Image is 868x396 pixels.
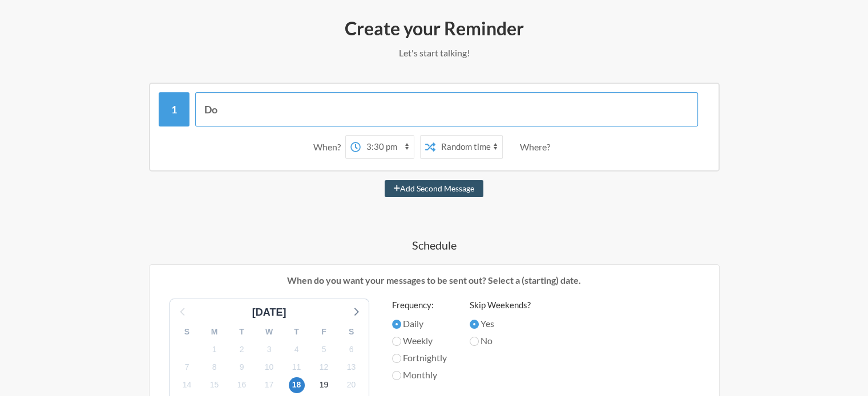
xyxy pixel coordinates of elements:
[261,377,277,393] span: Friday, October 17, 2025
[289,359,305,375] span: Saturday, October 11, 2025
[392,371,401,380] input: Monthly
[344,359,360,375] span: Monday, October 13, 2025
[470,299,531,312] label: Skip Weekends?
[234,359,250,375] span: Thursday, October 9, 2025
[392,320,401,329] input: Daily
[392,334,447,348] label: Weekly
[256,323,283,341] div: W
[234,377,250,393] span: Thursday, October 16, 2025
[103,237,765,253] h4: Schedule
[289,377,305,393] span: Saturday, October 18, 2025
[392,337,401,346] input: Weekly
[207,359,223,375] span: Wednesday, October 8, 2025
[158,273,710,287] p: When do you want your messages to be sent out? Select a (starting) date.
[195,92,698,126] input: Message
[385,180,483,197] button: Add Second Message
[470,334,531,348] label: No
[173,323,201,341] div: S
[470,337,479,346] input: No
[316,377,332,393] span: Sunday, October 19, 2025
[310,323,338,341] div: F
[103,46,765,60] p: Let's start talking!
[470,320,479,329] input: Yes
[520,135,555,159] div: Where?
[179,377,195,393] span: Tuesday, October 14, 2025
[248,305,291,320] div: [DATE]
[103,17,765,40] h2: Create your Reminder
[392,299,447,312] label: Frequency:
[207,341,223,357] span: Wednesday, October 1, 2025
[234,341,250,357] span: Thursday, October 2, 2025
[392,368,447,382] label: Monthly
[207,377,223,393] span: Wednesday, October 15, 2025
[344,377,360,393] span: Monday, October 20, 2025
[261,341,277,357] span: Friday, October 3, 2025
[392,317,447,330] label: Daily
[201,323,228,341] div: M
[392,351,447,365] label: Fortnightly
[179,359,195,375] span: Tuesday, October 7, 2025
[338,323,365,341] div: S
[344,341,360,357] span: Monday, October 6, 2025
[316,341,332,357] span: Sunday, October 5, 2025
[313,135,345,159] div: When?
[283,323,310,341] div: T
[392,354,401,363] input: Fortnightly
[228,323,256,341] div: T
[316,359,332,375] span: Sunday, October 12, 2025
[289,341,305,357] span: Saturday, October 4, 2025
[261,359,277,375] span: Friday, October 10, 2025
[470,317,531,330] label: Yes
